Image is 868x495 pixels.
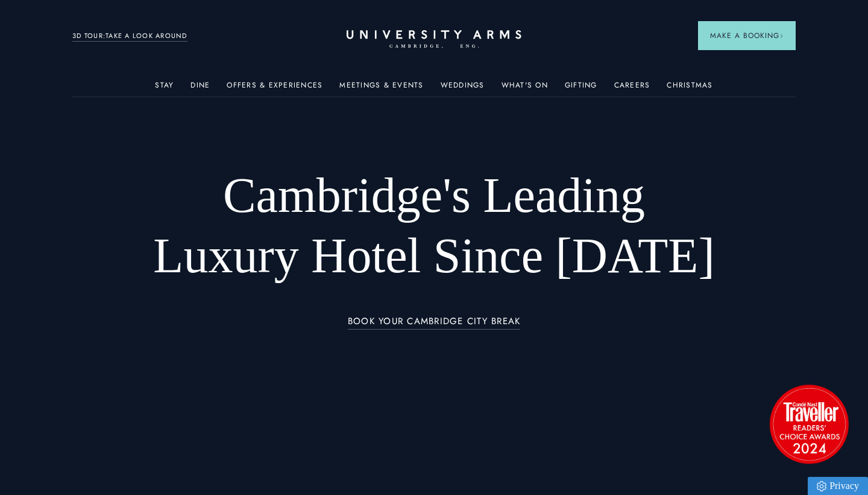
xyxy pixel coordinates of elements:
[227,81,322,97] a: Offers & Experiences
[565,81,597,97] a: Gifting
[190,81,210,97] a: Dine
[808,477,868,495] a: Privacy
[441,81,485,97] a: Weddings
[72,31,187,42] a: 3D TOUR:TAKE A LOOK AROUND
[348,316,521,330] a: BOOK YOUR CAMBRIDGE CITY BREAK
[779,34,784,38] img: Arrow icon
[817,481,826,491] img: Privacy
[764,378,854,469] img: image-2524eff8f0c5d55edbf694693304c4387916dea5-1501x1501-png
[339,81,423,97] a: Meetings & Events
[145,165,723,286] h1: Cambridge's Leading Luxury Hotel Since [DATE]
[710,30,784,41] span: Make a Booking
[698,21,796,50] button: Make a BookingArrow icon
[614,81,650,97] a: Careers
[347,30,521,49] a: Home
[502,81,548,97] a: What's On
[667,81,712,97] a: Christmas
[155,81,174,97] a: Stay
